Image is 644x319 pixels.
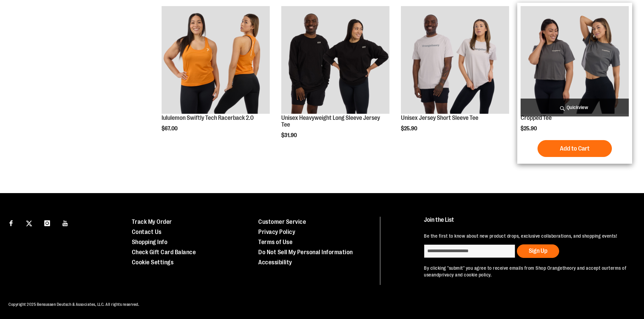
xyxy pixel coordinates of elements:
a: Unisex Heavyweight Long Sleeve Jersey Tee [281,114,380,128]
a: Accessibility [258,259,292,266]
a: Contact Us [132,229,162,235]
button: Add to Cart [538,140,612,157]
a: lululemon Swiftly Tech Racerback 2.0 [162,6,270,115]
div: product [517,3,632,164]
a: Visit our Youtube page [59,217,71,229]
a: Privacy Policy [258,229,295,235]
div: product [278,3,393,156]
img: Twitter [26,220,32,227]
a: Track My Order [132,218,172,225]
a: Visit our Instagram page [41,217,53,229]
h4: Join the List [424,217,628,229]
a: OTF Unisex Jersey SS Tee Grey [401,6,509,115]
button: Sign Up [517,244,559,258]
div: product [398,3,512,149]
a: Visit our Facebook page [5,217,17,229]
span: $67.00 [162,126,178,132]
a: Cookie Settings [132,259,174,266]
span: $25.90 [401,126,418,132]
a: Quickview [521,99,629,116]
a: privacy and cookie policy. [439,272,492,277]
a: Unisex Jersey Short Sleeve Tee [401,114,478,121]
span: Add to Cart [560,145,590,152]
img: OTF Unisex Jersey SS Tee Grey [401,6,509,114]
a: Terms of Use [258,239,292,245]
img: lululemon Swiftly Tech Racerback 2.0 [162,6,270,114]
a: Shopping Info [132,239,168,245]
a: Check Gift Card Balance [132,249,196,256]
a: lululemon Swiftly Tech Racerback 2.0 [162,114,254,121]
span: $31.90 [281,132,298,138]
a: OTF Womens Crop Tee Grey [521,6,629,115]
span: Sign Up [529,247,547,254]
a: Visit our X page [23,217,35,229]
a: terms of use [424,265,626,277]
p: Be the first to know about new product drops, exclusive collaborations, and shopping events! [424,233,628,239]
a: OTF Unisex Heavyweight Long Sleeve Jersey Tee Black [281,6,389,115]
div: product [158,3,273,149]
input: enter email [424,244,515,258]
span: Copyright 2025 Bensussen Deutsch & Associates, LLC. All rights reserved. [8,302,139,307]
a: Customer Service [258,218,306,225]
img: OTF Womens Crop Tee Grey [521,6,629,114]
a: Do Not Sell My Personal Information [258,249,353,256]
p: By clicking "submit" you agree to receive emails from Shop Orangetheory and accept our and [424,265,628,278]
img: OTF Unisex Heavyweight Long Sleeve Jersey Tee Black [281,6,389,114]
a: Cropped Tee [521,114,552,121]
span: $25.90 [521,126,538,132]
